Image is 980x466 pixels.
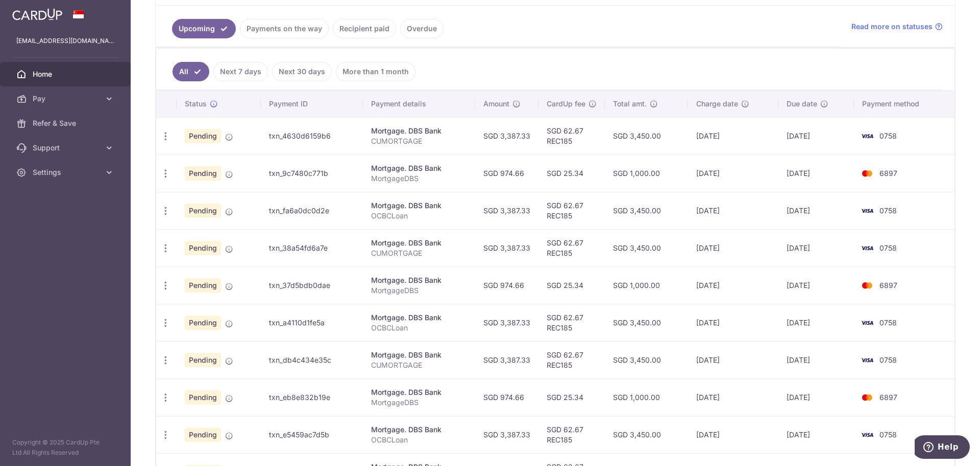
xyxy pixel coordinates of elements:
td: SGD 974.66 [475,154,538,192]
td: [DATE] [688,304,778,341]
span: Pending [185,241,221,255]
td: SGD 62.67 REC185 [538,304,605,341]
div: Mortgage. DBS Bank [371,275,468,285]
div: Mortgage. DBS Bank [371,387,468,397]
td: [DATE] [688,117,778,154]
td: [DATE] [778,416,854,453]
td: SGD 3,450.00 [605,192,688,229]
td: SGD 62.67 REC185 [538,341,605,379]
span: 0758 [879,318,897,327]
img: Bank Card [857,354,877,366]
div: Mortgage. DBS Bank [371,425,468,435]
p: MortgageDBS [371,397,468,408]
div: Mortgage. DBS Bank [371,350,468,360]
td: SGD 25.34 [538,267,605,304]
span: Home [33,69,100,79]
td: SGD 3,387.33 [475,416,538,453]
td: txn_38a54fd6a7e [261,229,363,267]
td: SGD 1,000.00 [605,154,688,192]
a: Overdue [400,19,444,38]
td: txn_4630d6159b6 [261,117,363,154]
td: txn_eb8e832b19e [261,379,363,416]
td: [DATE] [778,267,854,304]
a: Payments on the way [240,19,329,38]
td: [DATE] [778,192,854,229]
td: [DATE] [688,267,778,304]
td: [DATE] [778,117,854,154]
span: Settings [33,167,100,177]
a: Next 7 days [213,62,268,81]
td: SGD 62.67 REC185 [538,416,605,453]
td: txn_db4c434e35c [261,341,363,379]
td: SGD 1,000.00 [605,379,688,416]
a: Next 30 days [272,62,332,81]
span: Support [33,143,100,153]
span: Pending [185,204,221,218]
td: [DATE] [778,229,854,267]
span: 0758 [879,243,897,252]
td: SGD 3,450.00 [605,229,688,267]
td: [DATE] [688,192,778,229]
th: Payment details [363,91,476,117]
td: [DATE] [778,304,854,341]
td: SGD 3,450.00 [605,416,688,453]
td: SGD 3,387.33 [475,229,538,267]
td: [DATE] [778,154,854,192]
td: SGD 3,387.33 [475,117,538,154]
td: SGD 62.67 REC185 [538,229,605,267]
span: 0758 [879,430,897,439]
td: SGD 974.66 [475,267,538,304]
td: txn_e5459ac7d5b [261,416,363,453]
td: SGD 3,387.33 [475,341,538,379]
img: Bank Card [857,391,877,404]
td: [DATE] [688,154,778,192]
span: 0758 [879,356,897,364]
p: OCBCLoan [371,435,468,445]
span: Pay [33,94,100,104]
td: SGD 3,450.00 [605,117,688,154]
p: OCBCLoan [371,323,468,333]
td: [DATE] [688,229,778,267]
img: Bank Card [857,317,877,329]
span: 0758 [879,131,897,140]
td: SGD 3,450.00 [605,304,688,341]
p: OCBCLoan [371,211,468,221]
div: Mortgage. DBS Bank [371,313,468,323]
img: Bank Card [857,130,877,142]
td: [DATE] [778,341,854,379]
p: MortgageDBS [371,285,468,296]
span: Pending [185,316,221,330]
span: Total amt. [613,99,647,109]
span: Pending [185,166,221,181]
th: Payment method [854,91,954,117]
img: Bank Card [857,167,877,180]
td: SGD 25.34 [538,154,605,192]
a: Read more on statuses [851,21,943,32]
img: Bank Card [857,429,877,441]
td: [DATE] [778,379,854,416]
td: [DATE] [688,341,778,379]
a: More than 1 month [336,62,415,81]
img: CardUp [12,8,62,20]
td: [DATE] [688,379,778,416]
span: Pending [185,428,221,442]
div: Mortgage. DBS Bank [371,163,468,173]
span: CardUp fee [547,99,585,109]
td: [DATE] [688,416,778,453]
a: Upcoming [172,19,236,38]
div: Mortgage. DBS Bank [371,201,468,211]
a: Recipient paid [333,19,396,38]
div: Mortgage. DBS Bank [371,126,468,136]
span: 6897 [879,281,897,290]
img: Bank Card [857,242,877,254]
th: Payment ID [261,91,363,117]
td: txn_fa6a0dc0d2e [261,192,363,229]
span: Read more on statuses [851,21,933,32]
span: Refer & Save [33,118,100,128]
a: All [173,62,209,81]
span: Charge date [696,99,738,109]
p: CUMORTGAGE [371,360,468,370]
img: Bank Card [857,205,877,217]
span: Status [185,99,207,109]
td: SGD 62.67 REC185 [538,192,605,229]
